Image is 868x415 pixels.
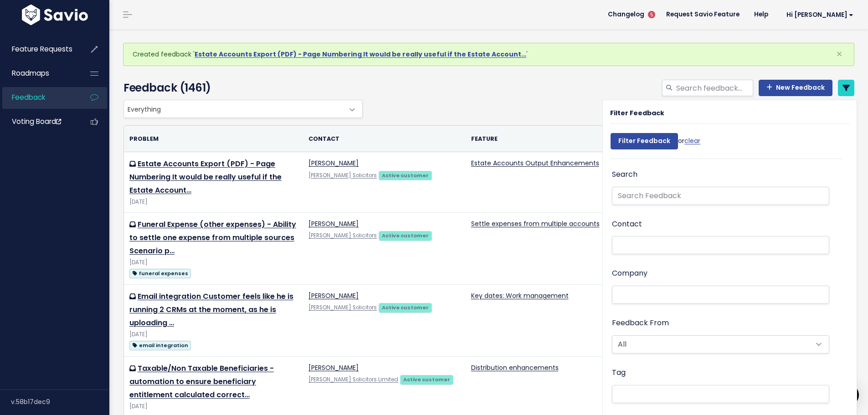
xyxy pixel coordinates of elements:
strong: Filter Feedback [610,108,664,118]
h4: Feedback (1461) [123,80,358,96]
a: Estate Accounts Export (PDF) - Page Numbering It would be really useful if the Estate Account… [195,50,526,59]
a: Feedback [2,87,76,108]
th: Feature [466,126,630,152]
strong: Active customer [403,376,450,383]
span: Feedback [12,92,45,102]
label: Tag [612,366,626,379]
span: email integration [129,341,191,350]
a: [PERSON_NAME] Solicitors [308,172,377,179]
a: Estate Accounts Output Enhancements [471,159,599,168]
a: Voting Board [2,111,76,132]
strong: Active customer [382,232,429,239]
span: × [836,46,842,61]
div: [DATE] [129,330,298,339]
a: Email integration Customer feels like he is running 2 CRMs at the moment, as he is uploading … [129,291,293,328]
a: [PERSON_NAME] [308,219,359,228]
span: Everything [124,100,344,118]
span: Hi [PERSON_NAME] [786,11,853,18]
span: Everything [123,100,363,118]
a: New Feedback [759,80,832,96]
a: Taxable/Non Taxable Beneficiaries - automation to ensure beneficiary entitlement calculated correct… [129,363,274,400]
strong: Active customer [382,304,429,311]
a: funeral expenses [129,267,191,279]
input: Search feedback... [675,80,753,96]
div: or [611,128,700,159]
a: Active customer [400,374,453,384]
label: Search [612,168,637,181]
a: Help [747,8,776,21]
th: Problem [124,126,303,152]
a: Funeral Expense (other expenses) - Ability to settle one expense from multiple sources Scenario p… [129,219,296,256]
label: Feedback From [612,317,669,330]
div: [DATE] [129,258,298,267]
a: [PERSON_NAME] Solicitors [308,232,377,239]
a: [PERSON_NAME] [308,363,359,372]
a: [PERSON_NAME] [308,159,359,168]
a: Distribution enhancements [471,363,559,372]
input: Filter Feedback [611,133,678,149]
span: Roadmaps [12,68,49,78]
div: v.58b17dec9 [11,390,109,414]
a: [PERSON_NAME] [308,291,359,300]
a: Estate Accounts Export (PDF) - Page Numbering It would be really useful if the Estate Account… [129,159,282,195]
span: 5 [648,11,655,18]
a: Active customer [379,302,431,312]
a: Roadmaps [2,63,76,84]
a: [PERSON_NAME] Solicitors Limited [308,376,398,383]
a: Active customer [379,231,431,240]
div: Created feedback ' ' [123,43,854,66]
img: logo-white.9d6f32f41409.svg [20,5,90,25]
a: Key dates: Work management [471,291,569,300]
span: Feature Requests [12,44,72,54]
a: Feature Requests [2,39,76,60]
a: Active customer [379,170,431,179]
a: Hi [PERSON_NAME] [776,8,861,22]
strong: Active customer [382,172,429,179]
a: email integration [129,339,191,351]
a: Settle expenses from multiple accounts [471,219,600,228]
div: [DATE] [129,197,298,207]
th: Contact [303,126,465,152]
button: Close [827,43,852,65]
a: clear [684,136,700,145]
a: Request Savio Feature [659,8,747,21]
label: Contact [612,218,642,231]
div: [DATE] [129,402,298,411]
a: [PERSON_NAME] Solicitors [308,304,377,311]
label: Company [612,267,647,280]
input: Search Feedback [612,187,829,205]
span: Changelog [608,11,644,18]
span: Voting Board [12,117,61,126]
span: funeral expenses [129,269,191,278]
